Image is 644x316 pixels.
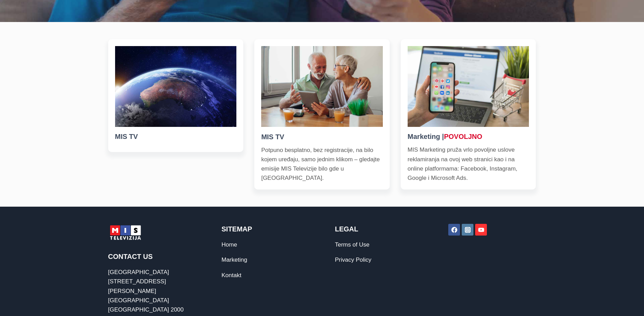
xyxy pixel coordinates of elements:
[401,39,536,189] a: Marketing |POVOLJNOMIS Marketing pruža vrlo povoljne uslove reklamiranja na ovoj web stranici kao...
[335,224,422,234] h2: Legal
[261,132,383,142] h5: MIS TV
[108,251,196,262] h2: Contact Us
[261,145,383,183] p: Potpuno besplatno, bez registracije, na bilo kojem uređaju, samo jednim klikom – gledajte emisije...
[444,133,482,140] red: POVOLJNO
[408,145,529,183] p: MIS Marketing pruža vrlo povoljne uslove reklamiranja na ovoj web stranici kao i na online platfo...
[335,241,369,248] a: Terms of Use
[222,241,237,248] a: Home
[335,257,371,263] a: Privacy Policy
[254,39,390,189] a: MIS TVPotpuno besplatno, bez registracije, na bilo kojem uređaju, samo jednim klikom – gledajte e...
[222,224,309,234] h2: Sitemap
[115,131,237,142] h5: MIS TV
[408,131,529,142] h5: Marketing |
[448,224,460,236] a: Facebook
[462,224,473,236] a: Instagram
[475,224,487,236] a: YouTube
[108,268,196,314] p: [GEOGRAPHIC_DATA][STREET_ADDRESS][PERSON_NAME] [GEOGRAPHIC_DATA] [GEOGRAPHIC_DATA] 2000
[222,257,247,263] a: Marketing
[222,272,242,279] a: Kontakt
